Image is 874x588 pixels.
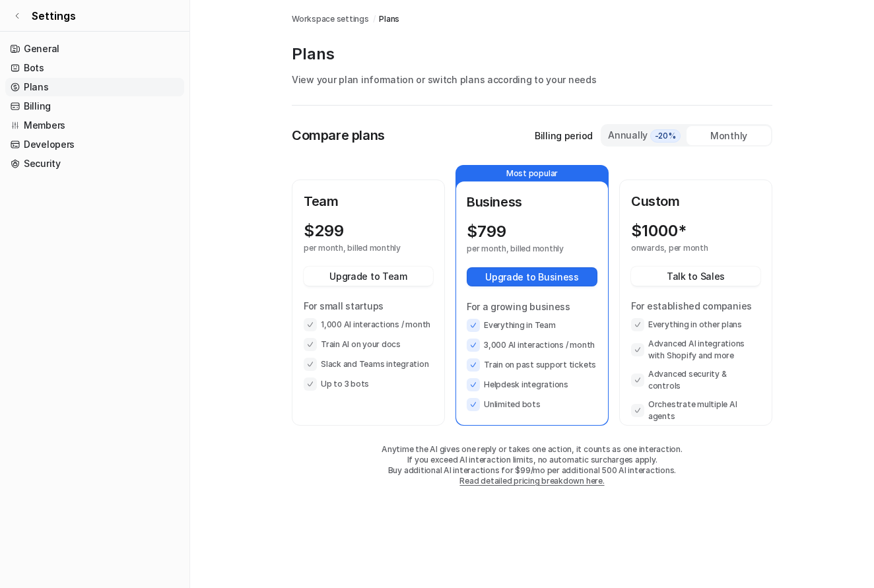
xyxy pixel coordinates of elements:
[459,476,604,486] a: Read detailed pricing breakdown here.
[5,59,184,77] a: Bots
[467,300,597,313] p: For a growing business
[304,358,433,371] li: Slack and Teams integration
[467,358,597,372] li: Train on past support tickets
[292,13,369,25] a: Workspace settings
[631,338,760,362] li: Advanced AI integrations with Shopify and more
[535,129,593,143] p: Billing period
[467,319,597,332] li: Everything in Team
[607,128,681,143] div: Annually
[467,267,597,286] button: Upgrade to Business
[5,40,184,58] a: General
[292,125,385,145] p: Compare plans
[292,465,772,476] p: Buy additional AI interactions for $99/mo per additional 500 AI interactions.
[631,222,687,240] p: $ 1000*
[631,399,760,422] li: Orchestrate multiple AI agents
[304,267,433,286] button: Upgrade to Team
[292,455,772,465] p: If you exceed AI interaction limits, no automatic surcharges apply.
[467,244,574,254] p: per month, billed monthly
[373,13,376,25] span: /
[292,44,772,65] p: Plans
[467,398,597,411] li: Unlimited bots
[467,222,506,241] p: $ 799
[631,318,760,331] li: Everything in other plans
[304,243,409,253] p: per month, billed monthly
[5,78,184,96] a: Plans
[5,97,184,115] a: Billing
[304,318,433,331] li: 1,000 AI interactions / month
[456,166,608,181] p: Most popular
[304,377,433,391] li: Up to 3 bots
[304,191,433,211] p: Team
[32,8,76,24] span: Settings
[304,299,433,313] p: For small startups
[5,116,184,135] a: Members
[631,191,760,211] p: Custom
[687,126,771,145] div: Monthly
[631,243,737,253] p: onwards, per month
[379,13,399,25] a: Plans
[304,222,344,240] p: $ 299
[304,338,433,351] li: Train AI on your docs
[467,339,597,352] li: 3,000 AI interactions / month
[631,267,760,286] button: Talk to Sales
[467,378,597,391] li: Helpdesk integrations
[292,444,772,455] p: Anytime the AI gives one reply or takes one action, it counts as one interaction.
[292,73,772,86] p: View your plan information or switch plans according to your needs
[5,135,184,154] a: Developers
[631,368,760,392] li: Advanced security & controls
[5,154,184,173] a: Security
[631,299,760,313] p: For established companies
[650,129,681,143] span: -20%
[467,192,597,212] p: Business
